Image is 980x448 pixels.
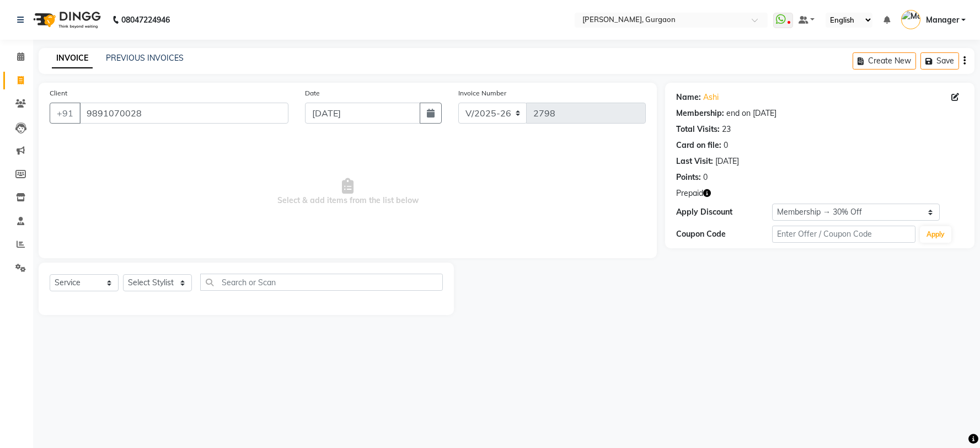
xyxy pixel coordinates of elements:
div: 23 [722,124,731,135]
div: 0 [703,172,708,183]
span: Prepaid [676,188,703,199]
span: Select & add items from the list below [50,137,646,247]
input: Enter Offer / Coupon Code [772,226,915,243]
span: Manager [926,14,959,26]
button: Apply [920,226,951,243]
div: Points: [676,172,701,183]
div: end on [DATE] [726,108,776,119]
div: Total Visits: [676,124,720,135]
div: Apply Discount [676,206,772,218]
button: Save [920,52,959,70]
a: Ashi [703,92,719,103]
div: [DATE] [715,156,739,167]
div: Name: [676,92,701,103]
div: Last Visit: [676,156,713,167]
div: Coupon Code [676,228,772,240]
label: Date [305,88,320,98]
a: INVOICE [52,49,93,68]
a: PREVIOUS INVOICES [106,53,184,63]
button: +91 [50,103,81,124]
b: 08047224946 [121,4,170,35]
label: Client [50,88,67,98]
input: Search or Scan [200,274,443,291]
div: Card on file: [676,140,721,151]
img: logo [28,4,104,35]
div: Membership: [676,108,724,119]
label: Invoice Number [458,88,506,98]
button: Create New [853,52,916,70]
img: Manager [901,10,920,29]
div: 0 [724,140,728,151]
input: Search by Name/Mobile/Email/Code [79,103,288,124]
